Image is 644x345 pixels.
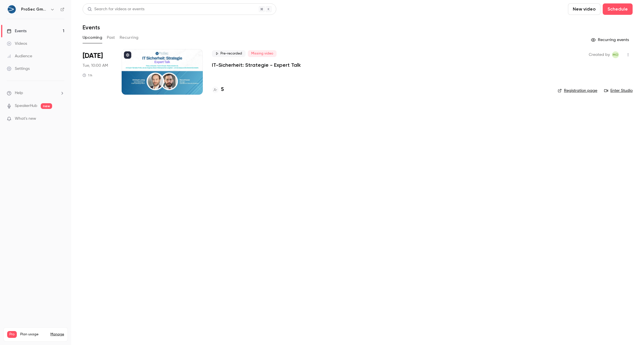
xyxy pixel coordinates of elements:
a: 5 [212,86,224,94]
a: SpeakerHub [15,103,37,109]
div: Settings [7,66,30,72]
span: Plan usage [20,332,47,337]
button: Past [107,33,115,42]
a: Registration page [558,88,597,94]
span: Missing video [248,50,277,57]
h4: 5 [221,86,224,94]
iframe: Noticeable Trigger [58,116,64,121]
button: New video [568,3,600,15]
span: Created by [589,51,610,58]
a: IT-Sicherheit: Strategie - Expert Talk [212,62,301,68]
span: Tue, 10:00 AM [83,63,108,68]
img: ProSec GmbH [7,5,16,14]
h6: ProSec GmbH [21,7,48,12]
button: Recurring [120,33,139,42]
button: Upcoming [83,33,102,42]
li: help-dropdown-opener [7,90,64,96]
a: Enter Studio [604,88,633,94]
span: [DATE] [83,51,103,60]
div: Search for videos or events [87,6,144,12]
span: Pre-recorded [212,50,246,57]
div: Videos [7,41,27,46]
span: What's new [15,116,36,122]
div: 1 h [83,73,92,78]
span: new [41,103,52,109]
a: Manage [50,332,64,337]
span: MD Operative [612,51,619,58]
button: Schedule [603,3,633,15]
span: Pro [7,331,17,338]
h1: Events [83,24,100,31]
div: Audience [7,53,32,59]
span: Help [15,90,23,96]
span: MO [613,51,618,58]
div: Events [7,28,26,34]
div: Sep 23 Tue, 10:00 AM (Europe/Berlin) [83,49,113,95]
button: Recurring events [588,35,633,44]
